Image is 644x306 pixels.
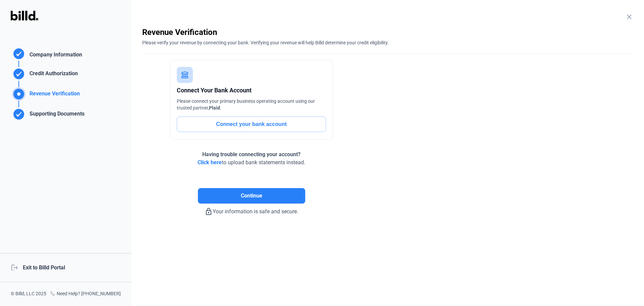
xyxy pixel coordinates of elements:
[27,110,85,121] div: Supporting Documents
[202,151,301,158] span: Having trouble connecting your account?
[625,13,633,21] mat-icon: close
[142,27,633,38] div: Revenue Verification
[27,51,82,60] div: Company Information
[177,86,326,95] div: Connect Your Bank Account
[198,188,305,204] button: Continue
[205,208,213,216] mat-icon: lock_outline
[209,105,220,111] span: Plaid
[27,90,80,101] div: Revenue Verification
[27,70,78,81] div: Credit Authorization
[11,290,46,298] div: © Billd, LLC 2025
[177,117,326,132] button: Connect your bank account
[198,159,222,166] span: Click here
[142,38,633,46] div: Please verify your revenue by connecting your bank. Verifying your revenue will help Billd determ...
[198,150,305,167] div: to upload bank statements instead.
[241,192,262,200] span: Continue
[50,290,121,298] div: Need Help? [PHONE_NUMBER]
[11,11,38,20] img: Billd Logo
[11,264,17,270] mat-icon: logout
[177,98,326,111] div: Please connect your primary business operating account using our trusted partner, .
[142,204,361,216] div: Your information is safe and secure.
